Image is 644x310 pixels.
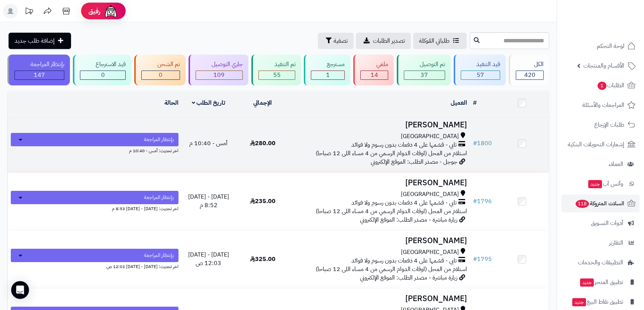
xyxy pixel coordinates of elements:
h3: [PERSON_NAME] [293,121,467,129]
span: إشعارات التحويلات البنكية [568,139,624,150]
a: قيد التنفيذ 57 [452,55,508,85]
span: 0 [159,71,162,79]
a: السلات المتروكة118 [561,195,640,212]
span: 0 [101,71,105,79]
span: تطبيق نقاط البيع [571,297,623,307]
span: 420 [524,71,535,79]
span: 1 [326,71,330,79]
a: التقارير [561,234,640,252]
span: 37 [421,71,428,79]
a: # [473,98,477,107]
span: إضافة طلب جديد [15,36,55,45]
span: 147 [34,71,45,79]
div: مسترجع [311,60,345,69]
a: تصدير الطلبات [356,33,411,49]
span: تصدير الطلبات [373,36,405,45]
a: تم التنفيذ 55 [250,55,303,85]
span: بإنتظار المراجعة [144,252,174,259]
div: ملغي [360,60,388,69]
a: تم الشحن 0 [133,55,187,85]
span: لوحة التحكم [597,41,624,51]
span: رفيق [88,7,100,16]
div: اخر تحديث: [DATE] - [DATE] 12:03 ص [11,262,178,270]
span: زيارة مباشرة - مصدر الطلب: الموقع الإلكتروني [360,273,457,282]
div: الكل [516,60,544,69]
div: قيد التنفيذ [461,60,500,69]
a: الإجمالي [253,98,272,107]
div: 55 [259,71,295,79]
span: تصفية [334,36,348,45]
img: ai-face.png [103,4,118,19]
span: استلام من المحل (اوقات الدوام الرسمي من 4 مساء اللى 12 صباحا) [316,265,467,274]
span: السلات المتروكة [575,198,624,209]
span: أمس - 10:40 م [189,139,228,148]
div: تم التنفيذ [258,60,296,69]
span: التقارير [609,238,623,248]
div: جاري التوصيل [196,60,243,69]
a: العملاء [561,155,640,173]
div: 37 [404,71,445,79]
a: الطلبات1 [561,76,640,94]
span: المراجعات والأسئلة [582,100,624,110]
a: بإنتظار المراجعة 147 [6,55,71,85]
span: 1 [598,82,606,90]
span: [DATE] - [DATE] 12:03 ص [188,250,229,268]
a: التطبيقات والخدمات [561,254,640,271]
span: جديد [572,298,586,306]
div: 57 [461,71,500,79]
a: طلبات الإرجاع [561,116,640,134]
a: ملغي 14 [352,55,395,85]
a: إضافة طلب جديد [9,33,71,49]
a: طلباتي المُوكلة [413,33,467,49]
span: العملاء [609,159,623,169]
h3: [PERSON_NAME] [293,236,467,245]
div: 0 [80,71,126,79]
a: العميل [451,98,467,107]
span: # [473,255,477,264]
a: تطبيق المتجرجديد [561,273,640,291]
a: إشعارات التحويلات البنكية [561,136,640,153]
div: بإنتظار المراجعة [15,60,64,69]
div: اخر تحديث: [DATE] - [DATE] 8:53 م [11,204,178,212]
div: قيد الاسترجاع [80,60,126,69]
a: أدوات التسويق [561,214,640,232]
span: الأقسام والمنتجات [583,61,624,71]
span: تطبيق المتجر [579,277,623,287]
span: أدوات التسويق [591,218,623,228]
span: # [473,139,477,148]
a: تم التوصيل 37 [395,55,452,85]
span: 325.00 [250,255,276,264]
a: مسترجع 1 [302,55,352,85]
a: وآتس آبجديد [561,175,640,193]
div: 0 [142,71,180,79]
span: تابي - قسّمها على 4 دفعات بدون رسوم ولا فوائد [351,141,457,149]
div: تم الشحن [141,60,180,69]
span: استلام من المحل (اوقات الدوام الرسمي من 4 مساء اللى 12 صباحا) [316,149,467,158]
button: تصفية [318,33,354,49]
span: التطبيقات والخدمات [578,257,623,268]
span: استلام من المحل (اوقات الدوام الرسمي من 4 مساء اللى 12 صباحا) [316,207,467,216]
span: جوجل - مصدر الطلب: الموقع الإلكتروني [371,157,457,166]
a: قيد الاسترجاع 0 [71,55,133,85]
span: [DATE] - [DATE] 8:52 م [188,192,229,210]
span: [GEOGRAPHIC_DATA] [401,248,459,257]
div: 14 [361,71,388,79]
h3: [PERSON_NAME] [293,294,467,303]
span: تابي - قسّمها على 4 دفعات بدون رسوم ولا فوائد [351,257,457,265]
span: طلبات الإرجاع [594,120,624,130]
a: تحديثات المنصة [20,4,38,20]
a: المراجعات والأسئلة [561,96,640,114]
span: وآتس آب [587,179,623,189]
span: 57 [477,71,484,79]
span: الطلبات [597,80,624,91]
span: 14 [371,71,378,79]
a: جاري التوصيل 109 [187,55,250,85]
span: [GEOGRAPHIC_DATA] [401,190,459,199]
div: 109 [196,71,242,79]
span: 118 [576,200,589,208]
a: تاريخ الطلب [192,98,226,107]
a: #1800 [473,139,492,148]
h3: [PERSON_NAME] [293,179,467,187]
span: زيارة مباشرة - مصدر الطلب: الموقع الإلكتروني [360,215,457,224]
span: # [473,197,477,206]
